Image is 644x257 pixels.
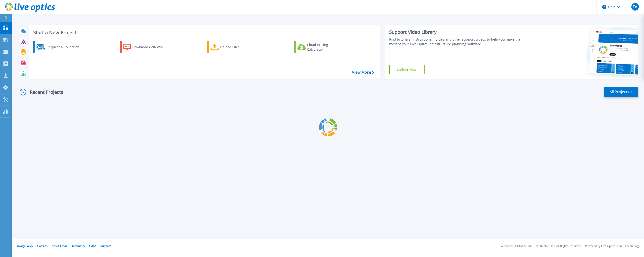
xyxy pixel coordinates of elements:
[132,42,170,52] div: Download Collector
[72,244,85,248] a: Telemetry
[89,244,96,248] a: EULA
[15,244,33,248] a: Privacy Policy
[207,41,259,53] a: Upload Files
[536,245,581,248] li: © 2025 Dell Inc. All Rights Reserved
[389,29,521,35] div: Support Video Library
[220,42,257,52] div: Upload Files
[37,244,48,248] a: Cookies
[33,41,85,53] a: Request a Collection
[33,30,374,35] h3: Start a New Project
[307,42,344,52] div: Cloud Pricing Calculator
[604,87,638,97] a: All Projects
[633,5,637,9] span: TA
[18,86,70,98] div: Recent Projects
[52,244,67,248] a: Ads & Email
[294,41,346,53] a: Cloud Pricing Calculator
[585,245,640,248] li: Powered by Live Optics, a Dell Technology
[352,70,374,75] a: View More
[500,245,532,248] li: Version: [TECHNICAL_ID]
[120,41,172,53] a: Download Collector
[389,37,521,46] div: Find tutorials, instructional guides and other support videos to help you make the most of your L...
[389,65,425,74] a: Explore Now!
[47,42,84,52] div: Request a Collection
[100,244,111,248] a: Support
